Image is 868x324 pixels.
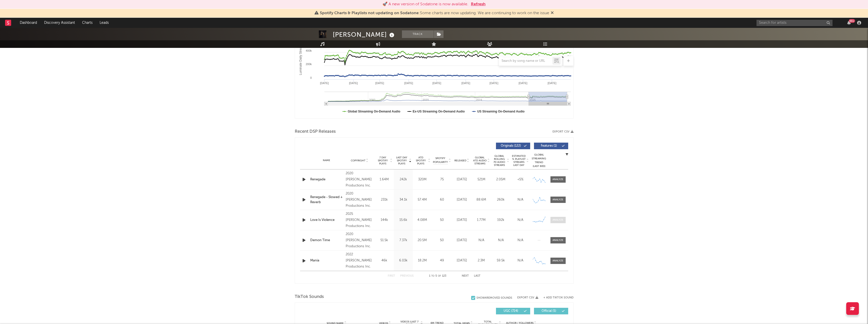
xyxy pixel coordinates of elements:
[404,82,413,85] text: [DATE]
[414,156,428,165] span: ATD Spotify Plays
[310,238,343,243] a: Demon Time
[402,30,434,38] button: Track
[461,82,470,85] text: [DATE]
[376,218,393,223] div: 144k
[473,258,490,263] div: 2.3M
[395,218,412,223] div: 15.6k
[433,197,451,202] div: 60
[512,155,526,167] span: Estimated % Playlist Streams Last Day
[413,110,465,113] text: Ex-US Streaming On-Demand Audio
[414,218,431,223] div: 4.08M
[496,308,530,314] button: UGC(724)
[492,238,509,243] div: N/A
[346,170,373,189] div: 2020 [PERSON_NAME] Productions Inc.
[552,130,574,133] button: Export CSV
[310,159,343,162] div: Name
[471,1,486,7] button: Refresh
[346,191,373,209] div: 2020 [PERSON_NAME] Productions Inc.
[547,82,556,85] text: [DATE]
[79,18,96,28] a: Charts
[376,238,393,243] div: 51.5k
[346,252,373,270] div: 2022 [PERSON_NAME] Productions Inc.
[310,218,343,223] a: Love Is Violence
[517,296,538,299] button: Export CSV
[376,177,393,182] div: 1.64M
[453,238,470,243] div: [DATE]
[433,157,448,164] span: Spotify Popularity
[499,59,552,63] input: Search by song name or URL
[310,258,343,263] a: Mania
[306,49,312,52] text: 400k
[310,195,343,205] div: Renegade - Slowed + Reverb
[534,308,568,314] button: Official(5)
[453,197,470,202] div: [DATE]
[320,11,419,15] span: Spotify Charts & Playlists not updating on Sodatone
[376,197,393,202] div: 231k
[473,177,490,182] div: 521M
[543,296,574,299] button: + Add TikTok Sound
[849,19,855,23] div: 99 +
[474,275,481,277] button: Last
[295,294,324,300] span: TikTok Sounds
[414,258,431,263] div: 18.2M
[310,177,343,182] a: Renegade
[492,197,509,202] div: 260k
[395,177,412,182] div: 242k
[395,258,412,263] div: 6.03k
[551,11,554,15] span: Dismiss
[320,11,549,15] span: : Some charts are now updating. We are continuing to work on the issue
[431,275,434,277] span: to
[295,129,336,135] span: Recent DSP Releases
[492,218,509,223] div: 192k
[453,177,470,182] div: [DATE]
[414,177,431,182] div: 320M
[400,275,414,277] button: Previous
[433,258,451,263] div: 49
[537,310,561,313] span: Official ( 5 )
[414,238,431,243] div: 20.5M
[538,296,574,299] button: + Add TikTok Sound
[512,258,529,263] div: N/A
[433,218,451,223] div: 50
[473,218,490,223] div: 1.77M
[453,258,470,263] div: [DATE]
[477,110,525,113] text: US Streaming On-Demand Audio
[310,76,311,79] text: 0
[519,82,527,85] text: [DATE]
[512,177,529,182] div: <5%
[433,177,451,182] div: 75
[847,21,851,25] button: 99+
[346,211,373,229] div: 2025 [PERSON_NAME] Productions Inc.
[424,273,452,279] div: 1 5 123
[512,238,529,243] div: N/A
[462,275,469,277] button: Next
[492,258,509,263] div: 59.5k
[537,144,561,147] span: Features ( 1 )
[351,159,365,162] span: Copyright
[96,18,112,28] a: Leads
[349,82,358,85] text: [DATE]
[512,197,529,202] div: N/A
[376,156,390,165] span: 7 Day Spotify Plays
[489,82,498,85] text: [DATE]
[534,143,568,149] button: Features(1)
[395,197,412,202] div: 34.1k
[414,197,431,202] div: 57.4M
[492,177,509,182] div: 2.05M
[41,18,79,28] a: Discovery Assistant
[512,218,529,223] div: N/A
[473,156,487,165] span: Global ATD Audio Streams
[473,197,490,202] div: 88.6M
[476,296,512,300] div: Show 4 Removed Sounds
[433,238,451,243] div: 50
[375,82,384,85] text: [DATE]
[320,82,329,85] text: [DATE]
[454,159,466,162] span: Released
[348,110,400,113] text: Global Streaming On-Demand Audio
[438,275,441,277] span: of
[16,18,41,28] a: Dashboard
